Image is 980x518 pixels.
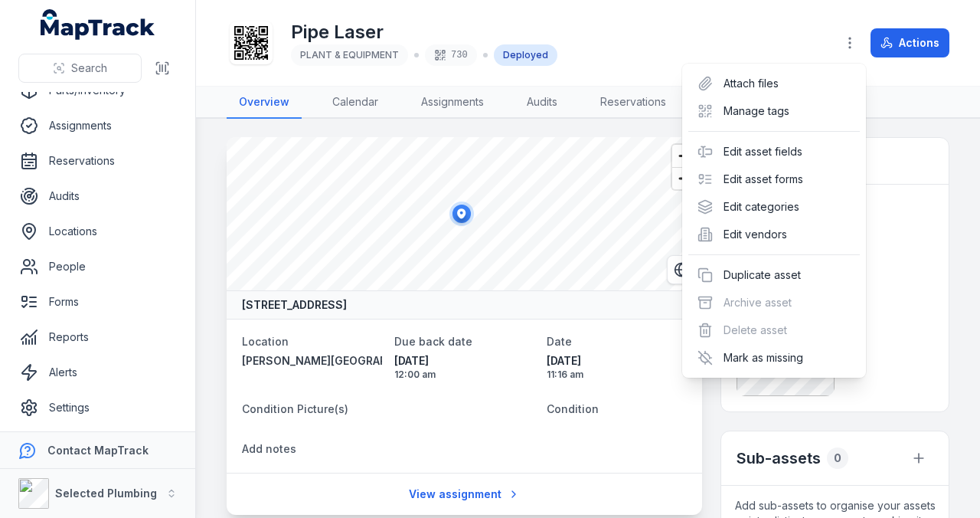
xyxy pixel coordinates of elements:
[688,193,860,221] div: Edit categories
[688,261,860,289] div: Duplicate asset
[688,97,860,125] div: Manage tags
[688,138,860,166] div: Edit asset fields
[688,316,860,344] div: Delete asset
[688,70,860,97] div: Attach files
[688,344,860,372] div: Mark as missing
[688,166,860,193] div: Edit asset forms
[688,289,860,316] div: Archive asset
[688,221,860,248] div: Edit vendors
